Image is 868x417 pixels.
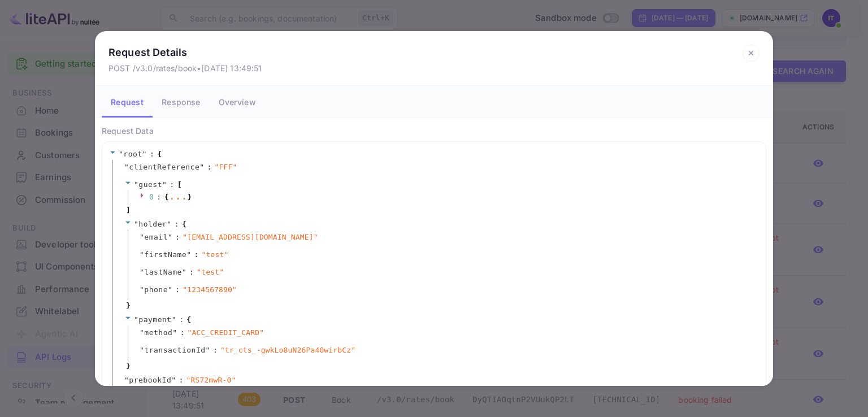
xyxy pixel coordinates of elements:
span: : [175,284,180,296]
span: " [172,328,177,337]
span: holder [138,220,167,228]
span: : [179,314,184,325]
span: " [134,180,138,189]
span: ] [124,205,131,216]
span: " [EMAIL_ADDRESS][DOMAIN_NAME] " [183,232,318,243]
span: root [123,150,142,158]
span: : [175,232,180,243]
span: { [186,314,191,325]
span: " test " [202,249,229,260]
span: " [182,268,186,276]
span: { [157,149,162,160]
span: " [119,150,123,158]
span: " [134,315,138,324]
span: " [172,315,176,324]
p: Request Details [108,45,262,60]
button: Response [153,86,209,118]
button: Overview [210,86,265,118]
span: : [207,162,212,173]
span: " [124,163,129,171]
span: [ [177,179,182,190]
span: " test " [197,267,224,278]
span: " [171,376,176,384]
span: } [124,300,131,311]
span: : [179,375,184,386]
span: " [168,285,172,294]
span: " FFF " [215,162,237,173]
span: : [180,327,185,338]
span: 0 [149,193,154,201]
span: method [144,327,172,338]
span: " [134,220,138,228]
span: lastName [144,267,182,278]
span: guest [138,180,162,189]
button: Request [102,86,153,118]
span: : [157,192,161,203]
p: Request Data [102,125,766,137]
span: transactionId [144,345,205,356]
span: " 1234567890 " [183,284,237,296]
span: clientReference [129,162,199,173]
span: email [144,232,168,243]
span: " [124,376,129,384]
span: : [194,249,199,260]
span: " [140,233,144,241]
span: " [168,233,172,241]
span: " tr_cts_-gwkLo8uN26Pa40wirbCz " [220,345,355,356]
span: firstName [144,249,186,260]
span: " [206,346,210,354]
span: " [140,250,144,259]
span: " [167,220,171,228]
span: : [189,267,194,278]
span: " [140,328,144,337]
div: ... [169,193,188,199]
p: POST /v3.0/rates/book • [DATE] 13:49:51 [108,62,262,74]
span: : [213,345,218,356]
span: : [175,219,179,230]
span: } [124,360,131,372]
span: " [140,285,144,294]
span: phone [144,284,168,296]
span: " [186,250,191,259]
span: " [199,163,204,171]
span: " [140,268,144,276]
span: : [150,149,154,160]
span: { [182,219,186,230]
span: " [162,180,167,189]
span: " RS72mwR-0 " [186,375,236,386]
span: " [142,150,147,158]
span: prebookId [129,375,171,386]
span: } [188,192,192,203]
span: " ACC_CREDIT_CARD " [188,327,264,338]
span: payment [138,315,171,324]
span: : [170,179,174,190]
span: { [164,192,169,203]
span: " [140,346,144,354]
